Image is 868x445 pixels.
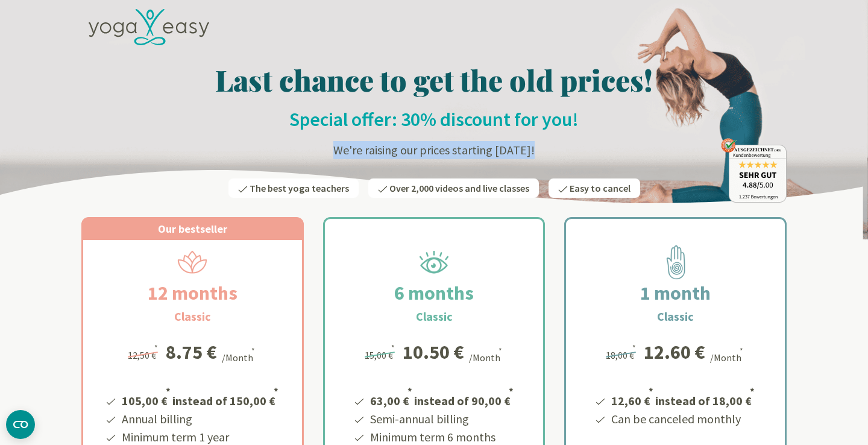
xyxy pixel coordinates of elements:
font: Last chance to get the old prices! [215,60,653,99]
font: 15,00 € [365,349,393,361]
font: We're raising our prices starting [DATE]! [333,142,535,157]
font: Minimum term 6 months [370,429,495,444]
font: /Month [469,352,500,364]
font: /Month [710,352,741,364]
font: 6 months [394,281,474,305]
font: Minimum term 1 year [122,429,229,444]
font: 18,00 € [606,349,634,361]
font: Our bestseller [158,222,227,236]
button: Open CMP widget [6,410,35,439]
font: 63,00 € [370,393,409,408]
font: instead of 150,00 € [172,393,275,408]
font: Over 2,000 videos and live classes [389,182,529,194]
font: Can be canceled monthly [611,411,741,426]
font: Semi-annual billing [370,411,469,426]
font: Classic [657,309,694,324]
font: 10.50 € [403,340,464,364]
font: Easy to cancel [570,182,631,194]
font: 105,00 € [122,393,168,408]
img: ausgezeichnet_badge.png [721,138,787,203]
font: 12,50 € [128,349,156,361]
font: 12,60 € [611,393,650,408]
font: 12 months [148,281,237,305]
font: instead of 18,00 € [655,393,752,408]
font: instead of 90,00 € [414,393,511,408]
font: /Month [222,352,253,364]
font: 8.75 € [166,340,217,364]
font: Special offer: 30% discount for you! [289,107,579,131]
font: 1 month [640,281,711,305]
font: 12.60 € [644,340,705,364]
font: Classic [174,309,211,324]
font: The best yoga teachers [250,182,349,194]
font: Classic [416,309,453,324]
font: Annual billing [122,411,192,426]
